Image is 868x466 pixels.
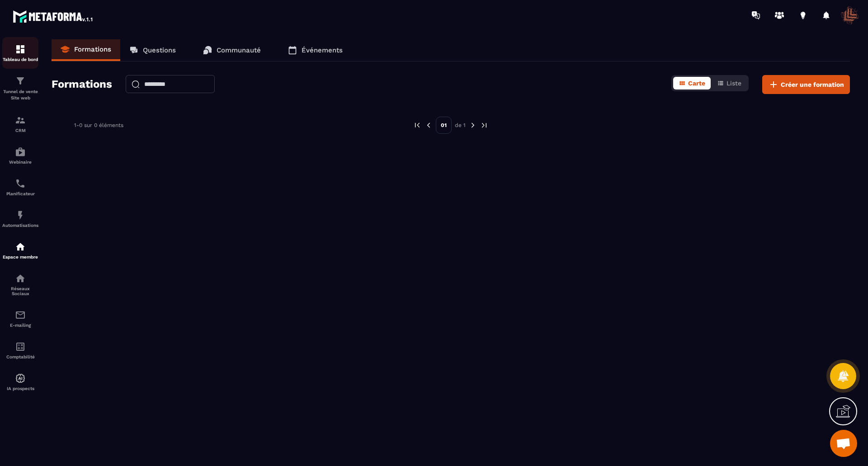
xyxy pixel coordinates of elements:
[2,128,38,133] p: CRM
[302,46,343,54] p: Événements
[2,235,38,266] a: automationsautomationsEspace membre
[2,303,38,334] a: emailemailE-mailing
[15,178,26,189] img: scheduler
[15,115,26,126] img: formation
[2,108,38,140] a: formationformationCRM
[2,160,38,165] p: Webinaire
[74,45,111,53] p: Formations
[15,210,26,221] img: automations
[688,80,705,87] span: Carte
[2,171,38,203] a: schedulerschedulerPlanificateur
[2,334,38,366] a: accountantaccountantComptabilité
[781,80,844,89] span: Créer une formation
[2,203,38,235] a: automationsautomationsAutomatisations
[2,191,38,196] p: Planificateur
[120,39,185,61] a: Questions
[2,354,38,359] p: Comptabilité
[279,39,352,61] a: Événements
[194,39,270,61] a: Communauté
[2,386,38,391] p: IA prospects
[2,89,38,101] p: Tunnel de vente Site web
[2,57,38,62] p: Tableau de bord
[436,117,452,134] p: 01
[74,122,123,128] p: 1-0 sur 0 éléments
[15,75,26,86] img: formation
[455,122,466,129] p: de 1
[2,223,38,228] p: Automatisations
[2,266,38,303] a: social-networksocial-networkRéseaux Sociaux
[217,46,261,54] p: Communauté
[52,75,112,94] h2: Formations
[726,80,741,87] span: Liste
[15,373,26,384] img: automations
[762,75,850,94] button: Créer une formation
[413,121,421,129] img: prev
[2,69,38,108] a: formationformationTunnel de vente Site web
[673,77,711,89] button: Carte
[2,140,38,171] a: automationsautomationsWebinaire
[143,46,176,54] p: Questions
[15,146,26,157] img: automations
[2,323,38,328] p: E-mailing
[830,430,857,457] div: Ouvrir le chat
[2,37,38,69] a: formationformationTableau de bord
[52,39,120,61] a: Formations
[425,121,433,129] img: prev
[480,121,488,129] img: next
[2,254,38,259] p: Espace membre
[15,341,26,352] img: accountant
[15,44,26,55] img: formation
[15,273,26,284] img: social-network
[469,121,477,129] img: next
[13,8,94,24] img: logo
[15,310,26,320] img: email
[712,77,747,89] button: Liste
[2,286,38,296] p: Réseaux Sociaux
[15,241,26,252] img: automations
